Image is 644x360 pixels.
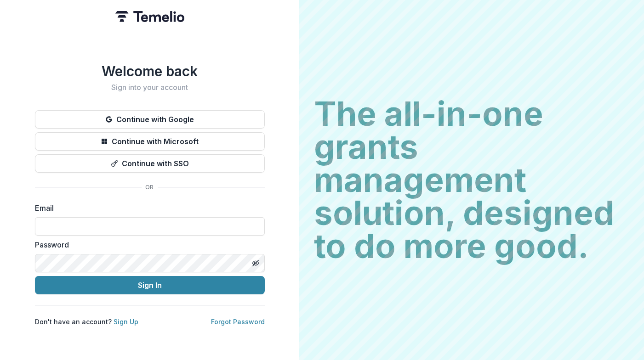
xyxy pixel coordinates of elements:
[35,110,265,129] button: Continue with Google
[35,202,259,214] label: Email
[115,11,184,22] img: Temelio
[35,276,265,294] button: Sign In
[35,63,265,79] h1: Welcome back
[35,317,138,326] p: Don't have an account?
[35,132,265,151] button: Continue with Microsoft
[211,318,265,326] a: Forgot Password
[35,154,265,173] button: Continue with SSO
[35,239,259,250] label: Password
[114,318,138,326] a: Sign Up
[35,83,265,92] h2: Sign into your account
[248,256,263,270] button: Toggle password visibility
